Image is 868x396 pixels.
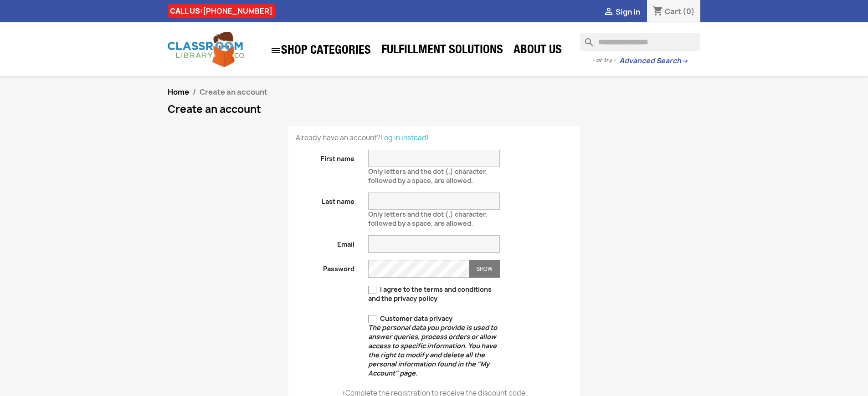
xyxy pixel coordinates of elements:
a: Log in instead! [380,133,429,142]
i:  [603,7,614,18]
span: - or try - [592,56,619,65]
h1: Create an account [168,104,701,115]
input: Password input [368,260,469,278]
a: SHOP CATEGORIES [266,41,375,61]
a:  Sign in [603,7,640,17]
span: Only letters and the dot (.) character, followed by a space, are allowed. [368,206,487,228]
a: Advanced Search→ [619,56,688,66]
i: shopping_cart [652,6,663,17]
label: I agree to the terms and conditions and the privacy policy [368,285,500,303]
i: search [580,33,591,44]
label: Customer data privacy [368,314,500,378]
label: Password [289,260,362,274]
label: Email [289,235,362,249]
label: Last name [289,193,362,206]
input: Search [580,33,700,51]
span: → [681,56,688,66]
div: CALL US: [168,4,275,18]
span: Create an account [200,87,267,97]
span: (0) [683,6,695,16]
em: The personal data you provide is used to answer queries, process orders or allow access to specif... [368,323,497,377]
a: Fulfillment Solutions [377,42,508,60]
a: About Us [509,42,566,60]
span: Cart [665,6,681,16]
i:  [270,45,281,56]
label: First name [289,150,362,163]
a: [PHONE_NUMBER] [203,6,272,16]
img: Classroom Library Company [168,32,245,67]
span: Sign in [616,7,640,17]
a: Home [168,87,189,97]
span: Only letters and the dot (.) character, followed by a space, are allowed. [368,163,487,185]
button: Show [469,260,500,278]
p: Already have an account? [296,133,573,142]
